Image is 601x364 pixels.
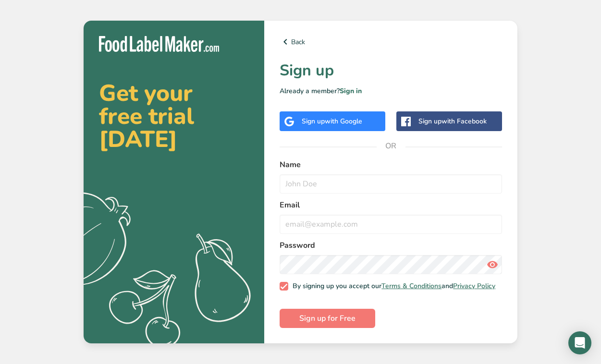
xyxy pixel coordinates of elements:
a: Back [280,36,502,48]
label: Email [280,199,502,211]
span: By signing up you accept our and [288,282,496,291]
label: Name [280,159,502,170]
a: Terms & Conditions [381,281,442,291]
span: OR [377,132,405,160]
div: Sign up [302,116,362,126]
img: Food Label Maker [99,36,219,52]
p: Already a member? [280,86,502,96]
h1: Sign up [280,59,502,82]
div: Sign up [418,116,487,126]
h2: Get your free trial [DATE] [99,82,249,151]
input: email@example.com [280,215,502,234]
button: Sign up for Free [280,309,375,328]
span: with Google [325,117,362,126]
a: Sign in [340,86,362,96]
label: Password [280,240,502,251]
input: John Doe [280,174,502,194]
span: Sign up for Free [299,313,356,324]
a: Privacy Policy [453,281,495,291]
div: Open Intercom Messenger [568,331,591,354]
span: with Facebook [442,117,487,126]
